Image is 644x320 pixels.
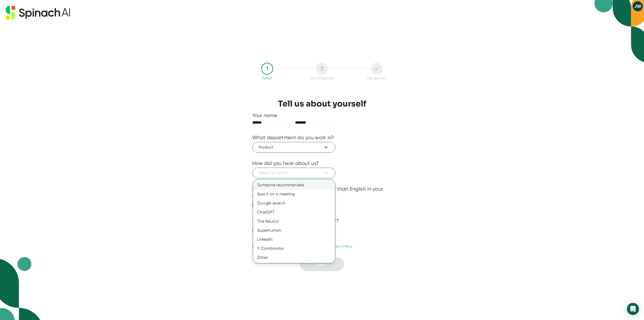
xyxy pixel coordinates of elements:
[253,244,335,253] div: Y Combinator
[253,181,335,190] div: Someone recommended
[253,235,335,244] div: LinkedIn
[253,190,335,199] div: Saw it on a meeting
[253,208,335,217] div: ChatGPT
[253,217,335,226] div: The Neuron
[627,303,639,315] div: Open Intercom Messenger
[253,199,335,208] div: Google search
[253,226,335,235] div: Superhuman
[253,253,335,262] div: Other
